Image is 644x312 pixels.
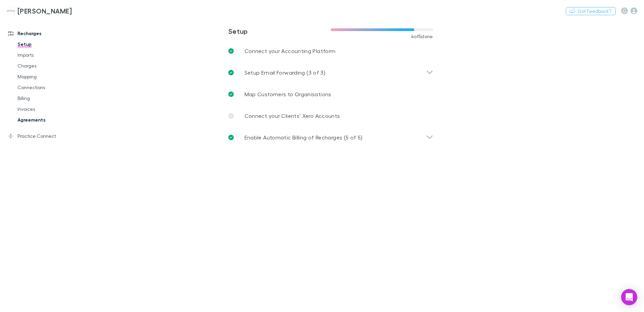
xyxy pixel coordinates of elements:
p: Connect your Accounting Platform [245,47,336,55]
a: [PERSON_NAME] [3,3,76,19]
a: Connect your Clients’ Xero Accounts [223,105,439,127]
a: Mapping [11,71,91,82]
a: Connect your Accounting Platform [223,40,439,62]
a: Practice Connect [1,131,91,141]
button: Got Feedback? [566,7,616,15]
a: Charges [11,60,91,71]
a: Setup [11,39,91,50]
p: Map Customers to Organisations [245,90,331,98]
a: Connections [11,82,91,93]
p: Connect your Clients’ Xero Accounts [245,112,340,120]
div: Setup Email Forwarding (3 of 3) [223,62,439,83]
h3: Setup [228,27,331,35]
p: Setup Email Forwarding (3 of 3) [245,69,325,77]
div: Open Intercom Messenger [621,289,637,305]
span: 4 of 5 done [411,34,433,39]
p: Enable Automatic Billing of Recharges (5 of 5) [245,133,363,141]
a: Invoices [11,104,91,114]
a: Map Customers to Organisations [223,83,439,105]
h3: [PERSON_NAME] [18,7,72,15]
img: Hales Douglass's Logo [7,7,15,15]
a: Agreements [11,114,91,125]
a: Imports [11,50,91,60]
div: Enable Automatic Billing of Recharges (5 of 5) [223,127,439,148]
a: Billing [11,93,91,104]
a: Recharges [1,28,91,39]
